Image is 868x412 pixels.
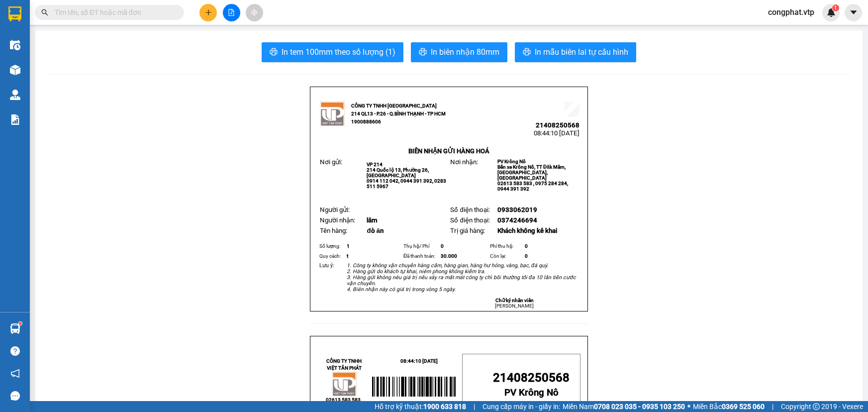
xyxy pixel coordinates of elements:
span: t [347,253,348,259]
span: Người nhận: [320,216,355,224]
img: warehouse-icon [10,323,20,334]
span: 0933062019 [497,206,537,213]
span: Trị giá hàng: [450,227,485,234]
span: 214 Quốc lộ 13, Phường 26, [GEOGRAPHIC_DATA] [367,167,429,178]
td: Phí thu hộ: [488,241,523,251]
sup: 1 [19,322,22,325]
td: Quy cách: [318,251,345,261]
img: logo [332,372,357,397]
input: Tìm tên, số ĐT hoặc mã đơn [55,7,172,18]
span: In mẫu biên lai tự cấu hình [535,46,628,58]
span: Miền Bắc [693,401,765,412]
span: PV Krông Nô [497,159,526,164]
img: warehouse-icon [10,65,20,75]
span: file-add [228,9,235,16]
span: Số điện thoại: [450,216,489,224]
span: In biên nhận 80mm [431,46,499,58]
span: Số điện thoại: [450,206,489,213]
span: notification [10,369,20,378]
span: printer [270,48,278,57]
strong: BIÊN NHẬN GỬI HÀNG HOÁ [408,147,489,155]
span: Nơi gửi: [320,158,342,166]
span: Nơi nhận: [450,158,478,166]
button: printerIn mẫu biên lai tự cấu hình [515,42,636,62]
span: message [10,391,20,401]
img: solution-icon [10,114,20,125]
span: printer [523,48,531,57]
td: Số lượng: [318,241,345,251]
span: search [41,9,48,16]
button: printerIn tem 100mm theo số lượng (1) [262,42,403,62]
span: question-circle [10,346,20,356]
span: 02613 583 583 , 0975 284 284, 0944 391 392 [497,181,568,192]
span: 08:44:10 [DATE] [400,358,438,364]
span: | [474,401,475,412]
strong: 0369 525 060 [722,403,765,411]
strong: 0708 023 035 - 0935 103 250 [594,403,685,411]
span: Hỗ trợ kỹ thuật: [375,401,466,412]
span: printer [419,48,427,57]
span: Lưu ý: [319,262,334,269]
span: 0 [525,243,528,249]
span: 0374246694 [497,216,537,224]
span: Người gửi: [320,206,350,213]
span: Tên hàng: [320,227,347,234]
button: printerIn biên nhận 80mm [411,42,507,62]
td: Còn lại: [488,251,523,261]
td: Đã thanh toán: [402,251,439,261]
span: đò ăn [367,227,384,234]
strong: 1900 633 818 [423,403,466,411]
span: 30.000 [441,253,457,259]
span: [PERSON_NAME] [495,303,534,309]
strong: CÔNG TY TNHH [GEOGRAPHIC_DATA] 214 QL13 - P.26 - Q.BÌNH THẠNH - TP HCM 1900888606 [351,103,446,124]
span: 21408250568 [493,371,570,385]
span: 1 [834,4,837,11]
span: lâm [367,216,378,224]
span: Khách không kê khai [497,227,557,234]
span: 0 [525,253,528,259]
span: VP 214 [367,162,383,167]
img: warehouse-icon [10,90,20,100]
td: Thụ hộ/ Phí [402,241,439,251]
span: congphat.vtp [760,6,822,18]
span: Cung cấp máy in - giấy in: [482,401,560,412]
span: aim [251,9,258,16]
img: icon-new-feature [827,8,836,17]
span: | [772,401,773,412]
img: logo-vxr [8,6,21,21]
button: aim [246,4,263,21]
em: 1. Công ty không vận chuyển hàng cấm, hàng gian, hàng hư hỏng, vàng, bạc, đá quý. 2. Hàng gửi do ... [347,262,576,293]
button: plus [199,4,217,21]
span: 0914 112 042, 0944 391 392, 0283 511 5967 [367,178,446,189]
span: plus [205,9,212,16]
button: file-add [223,4,240,21]
span: 1 [347,243,350,249]
img: warehouse-icon [10,40,20,50]
span: copyright [813,403,820,410]
span: ⚪️ [687,405,690,409]
button: caret-down [845,4,862,21]
span: Bến xe Krông Nô, TT Đăk Mâm, [GEOGRAPHIC_DATA], [GEOGRAPHIC_DATA] [497,164,566,181]
sup: 1 [832,4,839,11]
span: Miền Nam [563,401,685,412]
span: 21408250568 [536,121,579,129]
span: 08:44:10 [DATE] [534,129,579,137]
span: 0 [441,243,444,249]
strong: CÔNG TY TNHH VIỆT TÂN PHÁT [326,358,362,371]
span: t [529,400,532,411]
span: PV Krông Nô [504,387,559,398]
span: In tem 100mm theo số lượng (1) [282,46,395,58]
span: caret-down [849,8,858,17]
strong: Chữ ký nhân viên [495,298,534,303]
img: logo [320,102,345,126]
